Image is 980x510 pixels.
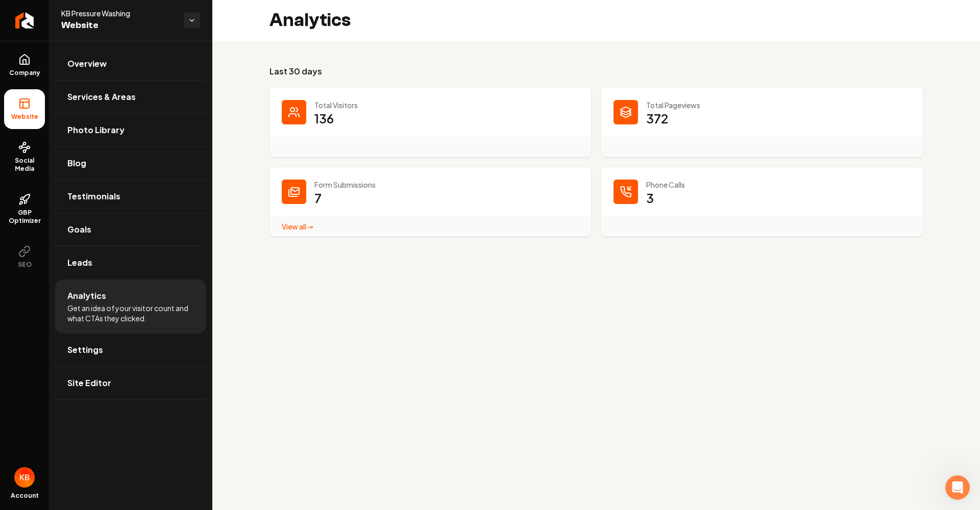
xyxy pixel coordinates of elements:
span: Blog [67,157,86,169]
a: Testimonials [55,180,206,213]
span: Site Editor [67,377,111,389]
h3: Last 30 days [269,65,923,78]
h2: Analytics [269,10,351,31]
a: Photo Library [55,114,206,146]
p: Phone Calls [646,180,911,190]
p: Form Submissions [314,180,579,190]
a: Goals [55,213,206,246]
span: Account [11,492,39,500]
a: View all → [282,222,313,231]
img: Kyle Barksdale [14,467,35,488]
span: Website [61,18,176,33]
span: Settings [67,344,103,356]
span: GBP Optimizer [4,209,45,225]
p: 372 [646,110,668,126]
a: Overview [55,47,206,80]
span: Testimonials [67,190,120,202]
span: Leads [67,257,92,269]
iframe: Intercom live chat [945,475,970,500]
span: Company [5,69,44,77]
span: Overview [67,58,107,70]
a: Blog [55,147,206,180]
img: Rebolt Logo [15,12,34,29]
p: Total Pageviews [646,100,911,110]
a: GBP Optimizer [4,185,45,233]
span: Social Media [4,157,45,173]
a: Site Editor [55,367,206,399]
span: Analytics [67,290,106,302]
p: Total Visitors [314,100,579,110]
a: Company [4,45,45,85]
p: 3 [646,190,654,206]
a: Services & Areas [55,81,206,113]
span: KB Pressure Washing [61,8,176,18]
span: Services & Areas [67,91,136,103]
p: 136 [314,110,334,126]
span: Website [7,113,42,121]
button: Open user button [14,467,35,488]
a: Settings [55,334,206,366]
span: SEO [14,261,36,269]
a: Social Media [4,133,45,181]
span: Goals [67,223,91,236]
p: 7 [314,190,322,206]
button: SEO [4,237,45,277]
span: Get an idea of your visitor count and what CTAs they clicked. [67,303,194,323]
a: Leads [55,246,206,279]
span: Photo Library [67,124,125,136]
